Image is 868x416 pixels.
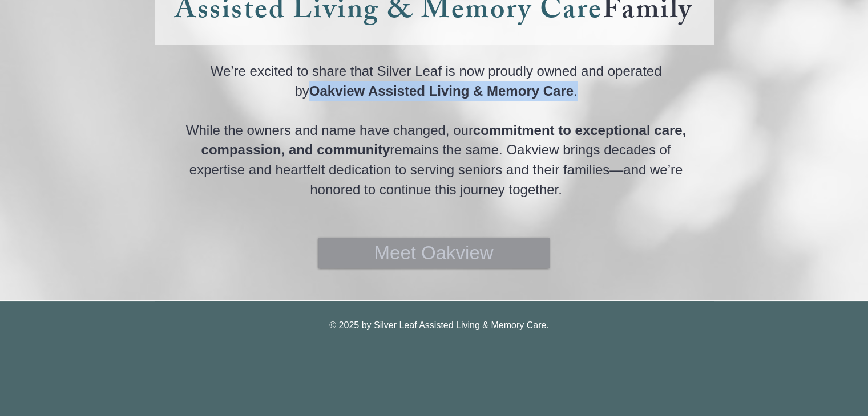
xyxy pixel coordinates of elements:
span: remains the same. Oakview brings decades of expertise and heartfelt dedication to serving seniors... [189,142,683,197]
span: While the owners and name have changed, our [186,123,473,138]
span: © 2025 by Silver Leaf Assisted Living & Memory Care. [329,320,548,330]
span: Oakview Assisted Living & Memory Care [309,83,574,99]
span: Meet Oakview [374,240,493,266]
a: Meet Oakview [318,238,550,268]
span: . [574,83,578,99]
span: We’re excited to share that Silver Leaf is now proudly owned and operated by [211,63,662,99]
